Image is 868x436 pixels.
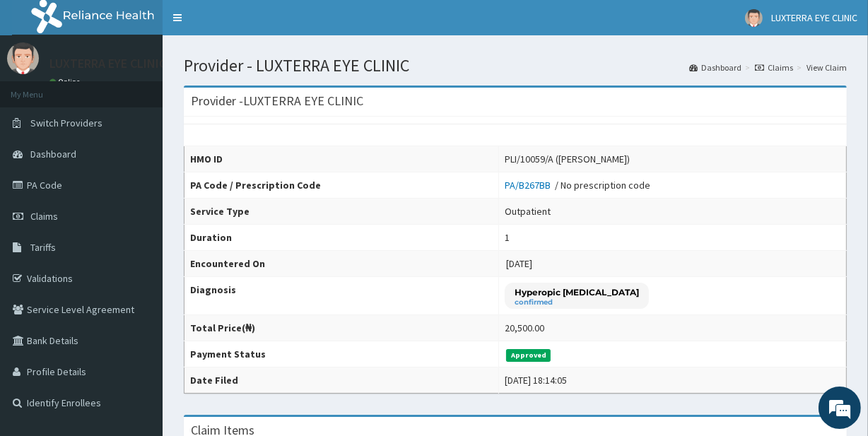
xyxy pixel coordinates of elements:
[30,210,58,223] span: Claims
[184,172,499,199] th: PA Code / Prescription Code
[49,77,83,87] a: Online
[184,341,499,367] th: Payment Status
[184,225,499,251] th: Duration
[807,61,847,73] a: View Claim
[7,288,269,337] textarea: Type your message and hit 'Enter'
[771,11,857,24] span: LUXTERRA EYE CLINIC
[30,117,102,129] span: Switch Providers
[74,79,237,98] div: Chat with us now
[689,61,741,73] a: Dashboard
[505,179,555,192] a: PA/B267BB
[184,367,499,394] th: Date Filed
[191,95,363,107] h3: Provider - LUXTERRA EYE CLINIC
[505,373,567,387] div: [DATE] 18:14:05
[49,57,166,70] p: LUXTERRA EYE CLINIC
[505,321,544,335] div: 20,500.00
[505,204,551,218] div: Outpatient
[26,71,57,106] img: d_794563401_company_1708531726252_794563401
[745,9,763,27] img: User Image
[505,230,510,244] div: 1
[184,277,499,315] th: Diagnosis
[232,7,266,41] div: Minimize live chat window
[184,57,847,75] h1: Provider - LUXTERRA EYE CLINIC
[82,129,195,271] span: We're online!
[7,42,39,74] img: User Image
[506,349,551,362] span: Approved
[515,299,639,306] small: confirmed
[184,199,499,225] th: Service Type
[506,257,532,270] span: [DATE]
[184,315,499,341] th: Total Price(₦)
[505,152,630,166] div: PLI/10059/A ([PERSON_NAME])
[505,178,650,192] div: / No prescription code
[30,148,76,160] span: Dashboard
[515,286,639,298] p: Hyperopic [MEDICAL_DATA]
[30,241,56,254] span: Tariffs
[184,146,499,172] th: HMO ID
[184,251,499,277] th: Encountered On
[755,61,793,73] a: Claims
